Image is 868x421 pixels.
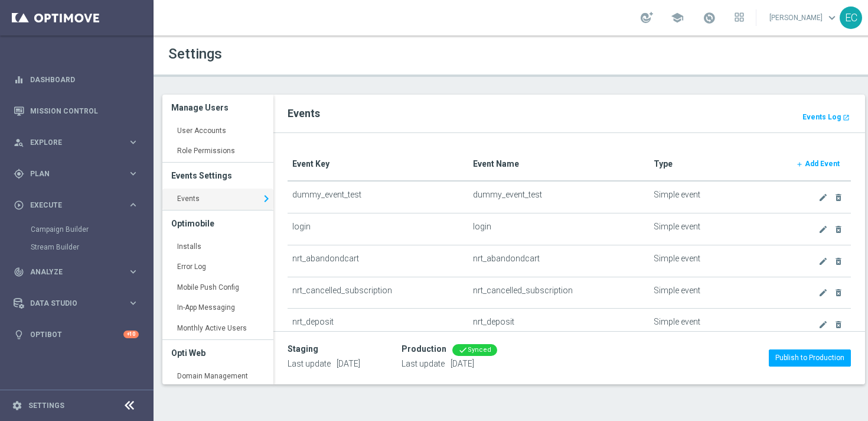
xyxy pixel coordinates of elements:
a: Campaign Builder [31,225,123,234]
button: gps_fixed Plan keyboard_arrow_right [13,169,139,179]
button: Publish to Production [769,349,851,366]
div: EC [840,7,862,29]
i: play_circle_outline [14,200,24,210]
i: keyboard_arrow_right [128,266,139,277]
i: keyboard_arrow_right [128,137,139,148]
button: Data Studio keyboard_arrow_right [13,299,139,308]
i: keyboard_arrow_right [128,168,139,179]
i: gps_fixed [14,169,24,179]
button: person_search Explore keyboard_arrow_right [13,138,139,147]
i: delete_forever [834,288,843,297]
a: Mobile Push Config [162,277,273,299]
a: Monthly Active Users [162,318,273,339]
div: Optibot [14,319,139,350]
div: Data Studio [14,298,128,309]
a: Dashboard [30,64,139,95]
button: Mission Control [13,106,139,116]
i: delete_forever [834,193,843,202]
b: Add Event [805,160,840,168]
button: play_circle_outline Execute keyboard_arrow_right [13,200,139,210]
span: school [671,11,684,24]
span: [DATE] [337,359,360,368]
span: [DATE] [451,359,474,368]
i: create [818,320,828,329]
td: Simple event [649,245,785,277]
i: track_changes [14,267,24,277]
a: Domain Management [162,366,273,387]
h3: Events Settings [171,163,265,189]
h2: Events [288,106,851,121]
span: Plan [30,170,128,177]
a: Stream Builder [31,242,123,252]
p: Last update [402,358,497,369]
div: Stream Builder [31,238,152,256]
span: Explore [30,139,128,146]
th: Event Key [288,147,468,181]
button: lightbulb Optibot +10 [13,330,139,339]
a: Role Permissions [162,141,273,162]
button: track_changes Analyze keyboard_arrow_right [13,267,139,277]
a: Settings [28,402,64,409]
td: Simple event [649,309,785,341]
div: +10 [123,331,139,338]
th: Event Name [468,147,649,181]
td: nrt_cancelled_subscription [288,277,468,309]
i: create [818,225,828,234]
a: Mission Control [30,95,139,127]
div: Plan [14,169,128,179]
i: add [796,161,803,168]
td: nrt_deposit [288,309,468,341]
i: delete_forever [834,225,843,234]
div: Campaign Builder [31,221,152,238]
i: done [458,345,468,355]
i: settings [12,400,22,411]
div: Mission Control [14,95,139,127]
a: Optibot [30,319,123,350]
div: Staging [288,344,318,354]
div: Production [402,344,446,354]
div: Execute [14,200,128,210]
td: nrt_cancelled_subscription [468,277,649,309]
a: [PERSON_NAME]keyboard_arrow_down [768,9,840,27]
button: equalizer Dashboard [13,75,139,85]
i: delete_forever [834,257,843,266]
span: keyboard_arrow_down [825,11,838,24]
i: person_search [14,137,24,148]
td: nrt_abandondcart [468,245,649,277]
td: nrt_abandondcart [288,245,468,277]
b: Events Log [802,113,841,121]
span: Data Studio [30,300,128,307]
td: nrt_deposit [468,309,649,341]
td: login [288,213,468,245]
i: launch [843,114,850,121]
td: Simple event [649,181,785,213]
td: Simple event [649,277,785,309]
div: Analyze [14,267,128,277]
span: Analyze [30,268,128,276]
span: Execute [30,202,128,209]
i: keyboard_arrow_right [259,190,273,208]
i: equalizer [14,75,24,85]
i: create [818,257,828,266]
h3: Opti Web [171,340,265,366]
div: Explore [14,137,128,148]
td: login [468,213,649,245]
h3: Optimobile [171,210,265,237]
td: dummy_event_test [288,181,468,213]
div: Dashboard [14,64,139,95]
i: delete_forever [834,320,843,329]
td: Simple event [649,213,785,245]
a: User Accounts [162,121,273,142]
a: In-App Messaging [162,297,273,319]
i: create [818,193,828,202]
a: Error Log [162,257,273,278]
td: dummy_event_test [468,181,649,213]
